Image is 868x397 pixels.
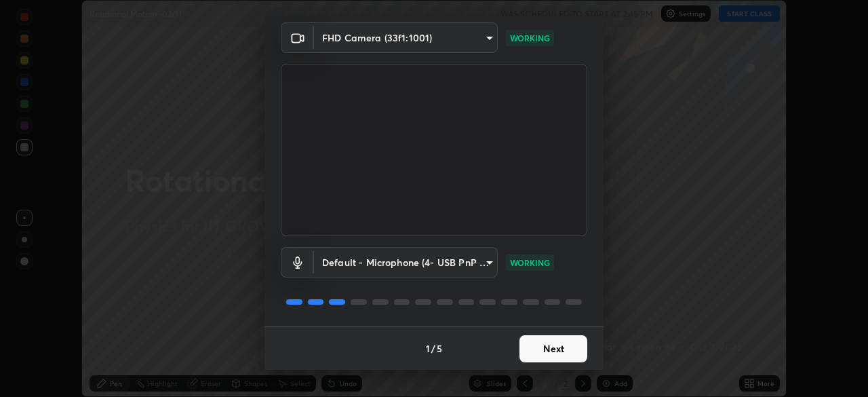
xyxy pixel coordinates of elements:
div: FHD Camera (33f1:1001) [314,22,498,53]
h4: / [431,341,435,356]
p: WORKING [510,32,550,44]
button: Next [519,335,587,362]
h4: 1 [426,341,430,356]
p: WORKING [510,257,550,269]
div: FHD Camera (33f1:1001) [314,247,498,278]
h4: 5 [437,341,442,356]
